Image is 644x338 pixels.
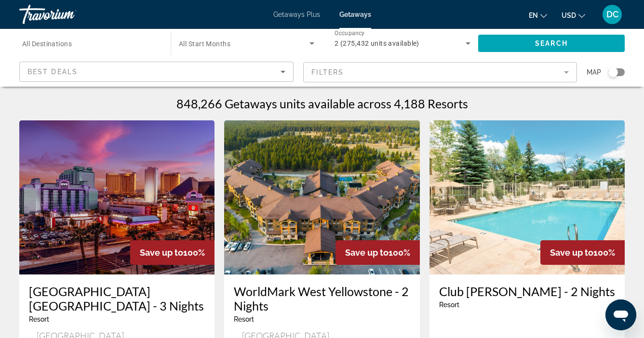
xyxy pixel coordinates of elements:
[587,65,601,79] span: Map
[140,247,183,258] span: Save up to
[19,120,215,274] img: RM79E01X.jpg
[439,301,459,309] span: Resort
[19,2,116,27] a: Travorium
[439,284,615,299] a: Club [PERSON_NAME] - 2 Nights
[535,39,568,47] span: Search
[303,62,577,83] button: Filter
[27,66,285,78] mat-select: Sort by
[224,120,419,274] img: A411E01X.jpg
[345,247,389,258] span: Save up to
[234,315,254,323] span: Resort
[335,30,365,37] span: Occupancy
[335,39,419,47] span: 2 (275,432 units available)
[605,299,636,330] iframe: Button to launch messaging window
[540,240,625,265] div: 100%
[179,40,230,48] span: All Start Months
[529,8,547,22] button: Change language
[22,40,72,48] span: All Destinations
[339,11,371,18] a: Getaways
[273,11,320,18] a: Getaways Plus
[606,10,618,19] span: DC
[600,4,625,25] button: User Menu
[529,12,538,19] span: en
[550,247,593,258] span: Save up to
[429,120,625,274] img: A412O01X.jpg
[234,284,410,313] a: WorldMark West Yellowstone - 2 Nights
[130,240,215,265] div: 100%
[335,240,420,265] div: 100%
[29,284,205,313] a: [GEOGRAPHIC_DATA] [GEOGRAPHIC_DATA] - 3 Nights
[176,96,468,111] h1: 848,266 Getaways units available across 4,188 Resorts
[562,12,576,19] span: USD
[29,315,49,323] span: Resort
[27,68,78,76] span: Best Deals
[478,35,625,52] button: Search
[562,8,585,22] button: Change currency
